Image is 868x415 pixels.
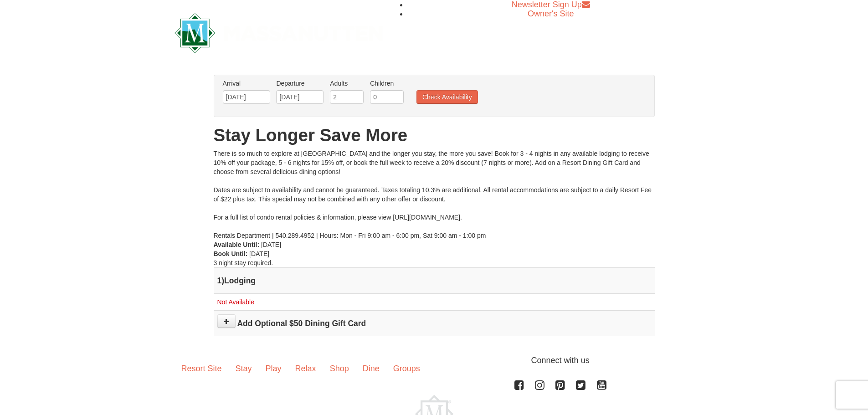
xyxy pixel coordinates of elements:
button: Check Availability [416,90,478,104]
h4: Add Optional $50 Dining Gift Card [217,319,651,328]
a: Owner's Site [528,9,574,18]
h1: Stay Longer Save More [214,126,655,144]
a: Stay [229,354,259,383]
strong: Book Until: [214,250,248,257]
p: Connect with us [175,354,694,367]
h4: 1 Lodging [217,276,651,285]
a: Resort Site [175,354,229,383]
div: There is so much to explore at [GEOGRAPHIC_DATA] and the longer you stay, the more you save! Book... [214,149,655,240]
label: Arrival [223,79,270,88]
label: Departure [276,79,324,88]
a: Relax [288,354,323,383]
span: Not Available [217,298,254,306]
span: 3 night stay required. [214,259,273,266]
a: Play [259,354,288,383]
a: Massanutten Resort [175,21,383,42]
span: [DATE] [249,250,269,257]
strong: Available Until: [214,241,260,248]
label: Adults [330,79,364,88]
span: [DATE] [261,241,281,248]
a: Groups [386,354,427,383]
label: Children [370,79,404,88]
a: Dine [356,354,386,383]
span: ) [221,276,224,285]
img: Massanutten Resort Logo [175,13,383,53]
a: Shop [323,354,356,383]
